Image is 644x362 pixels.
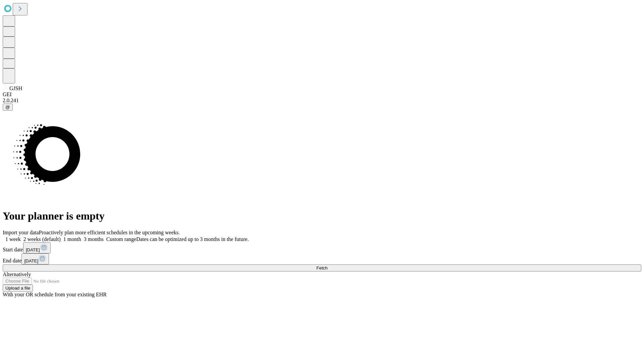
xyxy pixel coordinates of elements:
button: [DATE] [21,253,49,264]
span: Proactively plan more efficient schedules in the upcoming weeks. [39,230,180,235]
span: 1 month [63,236,81,242]
button: Upload a file [3,285,33,292]
span: Alternatively [3,271,31,277]
span: [DATE] [26,247,40,252]
span: Import your data [3,230,39,235]
button: @ [3,104,13,111]
span: GJSH [9,85,22,91]
span: Fetch [316,265,327,270]
div: End date [3,253,641,264]
button: Fetch [3,264,641,271]
div: GEI [3,92,641,98]
span: Dates can be optimized up to 3 months in the future. [136,236,249,242]
span: [DATE] [24,258,38,263]
span: 1 week [5,236,21,242]
span: With your OR schedule from your existing EHR [3,292,107,297]
span: @ [5,105,10,110]
h1: Your planner is empty [3,210,641,222]
div: Start date [3,242,641,253]
span: 2 weeks (default) [23,236,61,242]
span: Custom range [106,236,136,242]
div: 2.0.241 [3,98,641,104]
span: 3 months [84,236,104,242]
button: [DATE] [23,242,51,253]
